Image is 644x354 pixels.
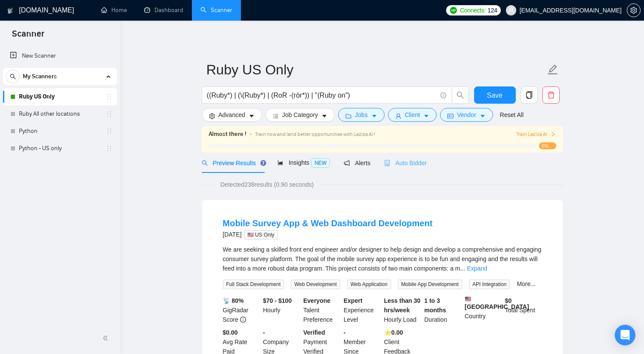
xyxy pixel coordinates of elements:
a: homeHome [101,6,127,14]
span: holder [106,145,113,152]
a: New Scanner [10,47,110,65]
span: info-circle [441,92,446,98]
span: Scanner [5,28,51,46]
span: caret-down [480,113,486,119]
button: setting [627,3,641,17]
span: ... [460,265,465,272]
span: Auto Bidder [384,160,427,166]
span: Web Application [347,280,391,289]
button: Train Laziza AI [516,130,556,139]
div: Country [463,296,503,324]
span: Mobile App Development [398,280,462,289]
span: Connects: [460,6,486,15]
span: Full Stack Development [223,280,284,289]
span: Almost there ! [209,129,247,139]
span: Jobs [355,110,368,120]
div: Talent Preference [302,296,342,324]
span: Job Category [282,110,318,120]
span: Advanced [219,110,245,120]
input: Scanner name... [206,59,545,80]
div: GigRadar Score [221,296,262,324]
span: idcard [447,113,453,119]
span: holder [106,93,113,100]
b: [GEOGRAPHIC_DATA] [465,296,529,310]
span: Train now and land better opportunities with Laziza AI ! [255,131,375,137]
span: caret-down [321,113,327,119]
span: edit [547,64,558,75]
a: Ruby All other locations [19,105,101,123]
div: Total Spent [503,296,544,324]
span: bars [273,113,279,119]
a: Reset All [500,110,524,120]
button: search [6,70,20,83]
a: Ruby US Only [19,88,101,105]
span: search [452,91,468,99]
div: We are seeking a skilled front end engineer and/or designer to help design and develop a comprehe... [223,245,542,273]
span: Insights [277,159,330,166]
span: holder [106,111,113,117]
b: 📡 80% [223,297,244,304]
b: - [344,329,346,336]
div: Hourly Load [382,296,423,324]
a: More... [517,280,536,287]
div: Tooltip anchor [259,159,267,167]
span: search [202,160,208,166]
span: API Integration [469,280,510,289]
span: caret-down [371,113,377,119]
b: $70 - $100 [263,297,292,304]
span: 0% [539,142,556,149]
span: 124 [487,6,497,15]
span: search [6,74,19,80]
button: barsJob Categorycaret-down [265,108,335,122]
input: Search Freelance Jobs... [207,90,437,101]
b: Less than 30 hrs/week [384,297,421,314]
span: info-circle [240,317,246,323]
span: 🇺🇸 US Only [244,230,278,240]
div: Duration [422,296,463,324]
b: - [263,329,265,336]
b: $0.00 [223,329,238,336]
span: caret-down [249,113,255,119]
b: Everyone [303,297,330,304]
span: notification [344,160,350,166]
span: area-chart [277,160,283,166]
span: Alerts [344,160,370,166]
span: copy [521,91,537,99]
button: copy [521,86,538,104]
span: Vendor [457,110,476,120]
div: Open Intercom Messenger [615,325,635,345]
span: double-left [102,334,111,342]
button: Save [474,86,516,104]
span: Save [487,90,502,101]
a: Mobile Survey App & Web Dashboard Development [223,219,433,228]
b: $ 0 [505,297,512,304]
span: folder [345,113,351,119]
a: Python - US only [19,140,101,157]
span: holder [106,128,113,135]
div: [DATE] [223,229,433,240]
a: dashboardDashboard [144,6,183,14]
li: New Scanner [3,47,117,65]
img: 🇺🇸 [465,296,471,302]
span: My Scanners [23,68,57,85]
button: delete [542,86,560,104]
b: Expert [344,297,363,304]
button: userClientcaret-down [388,108,437,122]
span: setting [627,7,640,14]
span: setting [209,113,215,119]
span: user [395,113,401,119]
button: folderJobscaret-down [338,108,385,122]
span: right [551,132,556,137]
b: 1 to 3 months [424,297,446,314]
button: settingAdvancedcaret-down [202,108,262,122]
img: logo [7,4,13,18]
a: Expand [467,265,487,272]
b: Verified [303,329,325,336]
button: search [452,86,469,104]
div: Hourly [261,296,302,324]
img: upwork-logo.png [450,7,457,14]
b: ⭐️ 0.00 [384,329,403,336]
button: idcardVendorcaret-down [440,108,493,122]
a: searchScanner [200,6,232,14]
